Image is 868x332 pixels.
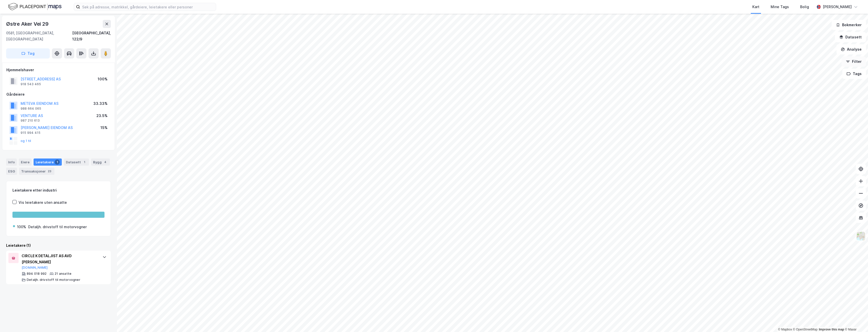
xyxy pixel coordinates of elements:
[21,107,41,111] div: 988 664 065
[100,125,108,131] div: 15%
[793,328,818,331] a: OpenStreetMap
[22,253,97,265] div: CIRCLE K DETALJIST AS AVD [PERSON_NAME]
[6,30,72,42] div: 0581, [GEOGRAPHIC_DATA], [GEOGRAPHIC_DATA]
[72,30,111,42] div: [GEOGRAPHIC_DATA], 122/9
[778,328,792,331] a: Mapbox
[6,91,111,97] div: Gårdeiere
[103,160,108,165] div: 4
[82,160,87,165] div: 1
[91,158,110,166] div: Bygg
[6,242,111,249] div: Leietakere (1)
[836,44,866,54] button: Analyse
[842,69,866,79] button: Tags
[832,20,866,30] button: Bokmerker
[21,119,40,123] div: 987 210 613
[80,3,216,11] input: Søk på adresse, matrikkel, gårdeiere, leietakere eller personer
[6,48,50,59] button: Tag
[21,131,40,135] div: 915 994 415
[6,20,50,28] div: Østre Aker Vei 29
[27,278,80,282] div: Detaljh. drivstoff til motorvogner
[6,158,17,166] div: Info
[842,56,866,67] button: Filter
[823,4,852,10] div: [PERSON_NAME]
[34,158,62,166] div: Leietakere
[19,158,32,166] div: Eiere
[27,272,47,276] div: 894 018 992
[12,187,104,193] div: Leietakere etter industri
[47,169,52,174] div: 23
[800,4,809,10] div: Bolig
[19,199,67,206] div: Vis leietakere uten ansatte
[55,272,71,276] div: 21 ansatte
[6,67,111,73] div: Hjemmelshaver
[819,328,844,331] a: Improve this map
[64,158,89,166] div: Datasett
[17,224,26,230] div: 100%
[835,32,866,42] button: Datasett
[8,2,62,11] img: logo.f888ab2527a4732fd821a326f86c7f29.svg
[6,168,17,175] div: ESG
[771,4,789,10] div: Mine Tags
[21,82,41,86] div: 918 543 465
[22,266,48,270] button: [DOMAIN_NAME]
[752,4,759,10] div: Kart
[93,100,108,107] div: 33.33%
[856,231,866,241] img: Z
[843,308,868,332] iframe: Chat Widget
[98,76,108,82] div: 100%
[96,113,108,119] div: 23.5%
[19,168,54,175] div: Transaksjoner
[55,160,60,165] div: 1
[28,224,87,230] div: Detaljh. drivstoff til motorvogner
